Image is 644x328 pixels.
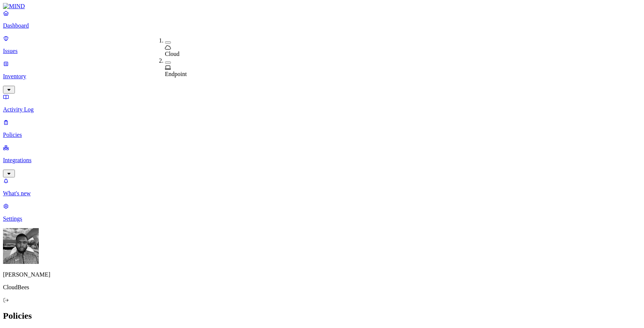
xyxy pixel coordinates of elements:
[3,203,641,222] a: Settings
[3,271,641,278] p: [PERSON_NAME]
[3,157,641,164] p: Integrations
[3,48,641,54] p: Issues
[3,132,641,138] p: Policies
[3,106,641,113] p: Activity Log
[3,119,641,138] a: Policies
[3,284,641,291] p: CloudBees
[3,144,641,176] a: Integrations
[3,190,641,197] p: What's new
[3,177,641,197] a: What's new
[165,51,180,57] span: Cloud
[3,228,39,264] img: Cameron White
[3,73,641,80] p: Inventory
[165,71,187,77] span: Endpoint
[3,3,641,10] a: MIND
[3,94,641,113] a: Activity Log
[3,10,641,29] a: Dashboard
[3,22,641,29] p: Dashboard
[3,215,641,222] p: Settings
[3,35,641,54] a: Issues
[3,3,25,10] img: MIND
[3,311,641,321] h2: Policies
[3,60,641,92] a: Inventory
